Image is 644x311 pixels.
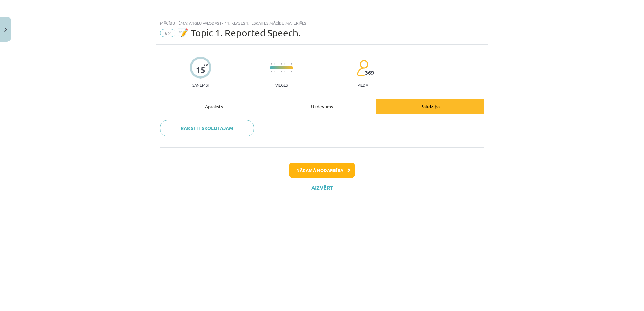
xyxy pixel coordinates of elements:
[309,184,335,191] button: Aizvērt
[271,63,272,65] img: icon-short-line-57e1e144782c952c97e751825c79c345078a6d821885a25fce030b3d8c18986b.svg
[196,65,205,75] div: 15
[190,83,211,87] p: Saņemsi
[160,99,268,114] div: Apraksts
[291,71,292,72] img: icon-short-line-57e1e144782c952c97e751825c79c345078a6d821885a25fce030b3d8c18986b.svg
[284,71,285,72] img: icon-short-line-57e1e144782c952c97e751825c79c345078a6d821885a25fce030b3d8c18986b.svg
[160,120,254,136] a: Rakstīt skolotājam
[4,28,7,32] img: icon-close-lesson-0947bae3869378f0d4975bcd49f059093ad1ed9edebbc8119c70593378902aed.svg
[357,60,368,76] img: students-c634bb4e5e11cddfef0936a35e636f08e4e9abd3cc4e673bd6f9a4125e45ecb1.svg
[274,63,275,65] img: icon-short-line-57e1e144782c952c97e751825c79c345078a6d821885a25fce030b3d8c18986b.svg
[289,163,355,178] button: Nākamā nodarbība
[281,71,282,72] img: icon-short-line-57e1e144782c952c97e751825c79c345078a6d821885a25fce030b3d8c18986b.svg
[281,63,282,65] img: icon-short-line-57e1e144782c952c97e751825c79c345078a6d821885a25fce030b3d8c18986b.svg
[203,63,208,67] span: XP
[288,71,288,72] img: icon-short-line-57e1e144782c952c97e751825c79c345078a6d821885a25fce030b3d8c18986b.svg
[357,83,368,87] p: pilda
[160,29,175,37] span: #2
[160,21,484,25] div: Mācību tēma: Angļu valodas i - 11. klases 1. ieskaites mācību materiāls
[288,63,288,65] img: icon-short-line-57e1e144782c952c97e751825c79c345078a6d821885a25fce030b3d8c18986b.svg
[268,99,376,114] div: Uzdevums
[275,83,288,87] p: Viegls
[274,71,275,72] img: icon-short-line-57e1e144782c952c97e751825c79c345078a6d821885a25fce030b3d8c18986b.svg
[278,61,278,74] img: icon-long-line-d9ea69661e0d244f92f715978eff75569469978d946b2353a9bb055b3ed8787d.svg
[177,27,301,38] span: 📝 Topic 1. Reported Speech.
[271,71,272,72] img: icon-short-line-57e1e144782c952c97e751825c79c345078a6d821885a25fce030b3d8c18986b.svg
[291,63,292,65] img: icon-short-line-57e1e144782c952c97e751825c79c345078a6d821885a25fce030b3d8c18986b.svg
[376,99,484,114] div: Palīdzība
[365,70,374,76] span: 369
[284,63,285,65] img: icon-short-line-57e1e144782c952c97e751825c79c345078a6d821885a25fce030b3d8c18986b.svg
